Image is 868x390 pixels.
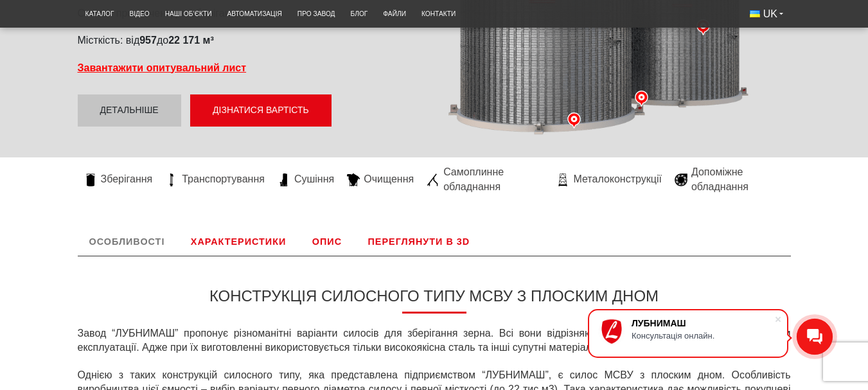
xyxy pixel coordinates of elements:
a: Опис [301,227,353,256]
strong: 957 [139,35,157,46]
span: Сушіння [294,172,334,186]
a: Зберігання [78,172,159,186]
a: Характеристики [179,227,297,256]
a: Транспортування [159,172,271,186]
span: Допоміжне обладнання [691,165,784,194]
a: Наші об’єкти [157,3,220,24]
span: Очищення [364,172,414,186]
a: Переглянути в 3D [357,227,482,256]
a: Самоплинне обладнання [420,165,550,194]
button: Дізнатися вартість [190,94,332,127]
h3: Конструкція силосного типу МСВУ з плоским дном [78,287,791,314]
span: UK [763,7,777,21]
a: Автоматизація [220,3,290,24]
span: Зберігання [101,172,153,186]
a: Каталог [78,3,122,24]
span: Металоконструкції [573,172,661,186]
a: Особливості [78,227,177,256]
a: Файли [375,3,414,24]
a: Відео [121,3,157,24]
img: Українська [750,10,760,17]
a: Допоміжне обладнання [668,165,791,194]
p: Завод “ЛУБНИМАШ” пропонує різноманітні варіанти силосів для зберігання зерна. Всі вони відрізняют... [78,326,791,355]
a: Блог [343,3,376,24]
a: Очищення [341,172,420,186]
button: UK [742,3,791,25]
p: Місткість: від до [78,33,364,48]
a: Про завод [290,3,343,24]
a: Контакти [414,3,463,24]
span: Транспортування [182,172,265,186]
div: ЛУБНИМАШ [632,318,774,328]
span: Самоплинне обладнання [443,165,544,194]
a: Сушіння [271,172,341,186]
div: Консультація онлайн. [632,331,774,341]
a: Металоконструкції [550,172,668,186]
a: Детальніше [78,94,181,127]
a: Завантажити опитувальний лист [78,62,247,73]
strong: 22 171 м³ [168,35,214,46]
